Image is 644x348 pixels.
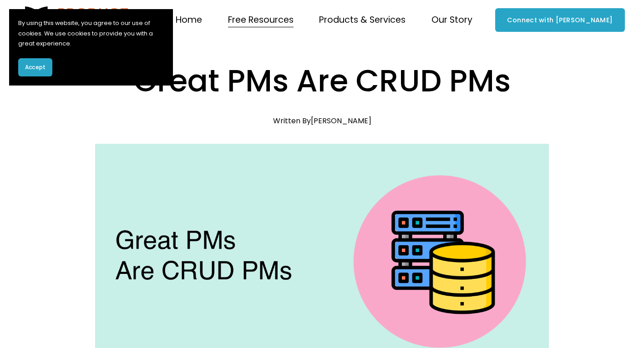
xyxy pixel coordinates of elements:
p: By using this website, you agree to our use of cookies. We use cookies to provide you with a grea... [18,18,164,49]
h1: Great PMs Are CRUD PMs [95,60,549,102]
img: Product Teacher [19,6,130,34]
a: folder dropdown [228,11,294,29]
div: Written By [273,116,371,125]
span: Our Story [431,12,472,28]
span: Free Resources [228,12,294,28]
a: Connect with [PERSON_NAME] [495,8,625,32]
a: Home [176,11,202,29]
a: [PERSON_NAME] [311,116,371,126]
span: Products & Services [319,12,406,28]
a: folder dropdown [431,11,472,29]
span: Accept [25,63,46,71]
button: Accept [18,58,52,76]
a: folder dropdown [319,11,406,29]
section: Cookie banner [9,9,173,86]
